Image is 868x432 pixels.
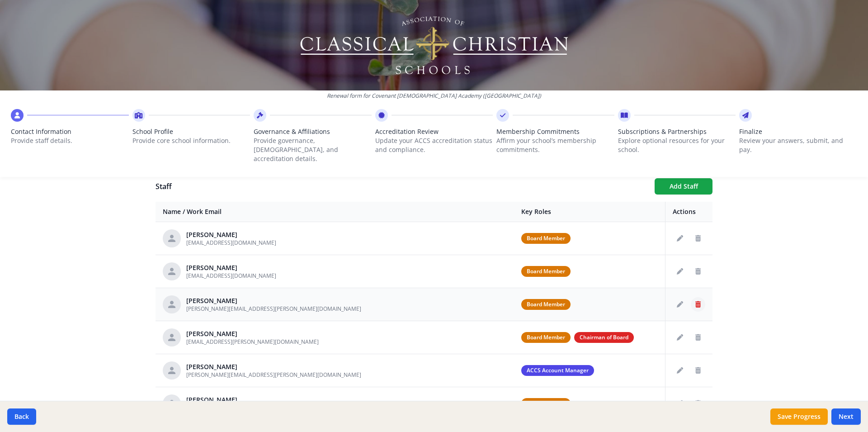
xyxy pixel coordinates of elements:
button: Back [7,408,36,425]
button: Edit staff [673,363,687,378]
button: Delete staff [691,231,705,246]
th: Name / Work Email [156,202,514,222]
button: Delete staff [691,297,705,312]
div: [PERSON_NAME] [186,263,276,272]
span: Contact Information [11,127,129,136]
button: Edit staff [673,330,687,345]
img: Logo [299,14,570,77]
p: Provide core school information. [132,136,250,145]
button: Edit staff [673,264,687,279]
span: Board Member [521,332,571,343]
span: Finalize [739,127,857,136]
button: Save Progress [770,408,828,425]
span: [PERSON_NAME][EMAIL_ADDRESS][PERSON_NAME][DOMAIN_NAME] [186,305,361,313]
span: Governance & Affiliations [254,127,372,136]
button: Delete staff [691,330,705,345]
p: Explore optional resources for your school. [618,136,736,154]
button: Delete staff [691,363,705,378]
span: Subscriptions & Partnerships [618,127,736,136]
span: ACCS Account Manager [521,365,594,376]
div: [PERSON_NAME] [186,362,361,371]
span: Board Member [521,266,571,277]
span: Board Member [521,299,571,310]
span: Board Member [521,233,571,244]
div: [PERSON_NAME] [186,296,361,305]
div: [PERSON_NAME] [186,395,361,404]
span: Membership Commitments [496,127,614,136]
button: Add Staff [655,178,712,195]
th: Actions [665,202,713,222]
p: Review your answers, submit, and pay. [739,136,857,154]
p: Update your ACCS accreditation status and compliance. [375,136,493,154]
button: Next [831,408,861,425]
p: Provide staff details. [11,136,129,145]
div: [PERSON_NAME] [186,329,319,338]
th: Key Roles [514,202,665,222]
button: Edit staff [673,297,687,312]
h1: Staff [156,181,647,192]
span: Board Member [521,398,571,409]
span: Accreditation Review [375,127,493,136]
button: Edit staff [673,396,687,411]
button: Delete staff [691,396,705,411]
span: School Profile [132,127,250,136]
div: [PERSON_NAME] [186,230,276,239]
span: [EMAIL_ADDRESS][DOMAIN_NAME] [186,239,276,247]
span: [EMAIL_ADDRESS][PERSON_NAME][DOMAIN_NAME] [186,338,319,346]
button: Delete staff [691,264,705,279]
p: Provide governance, [DEMOGRAPHIC_DATA], and accreditation details. [254,136,372,163]
span: [PERSON_NAME][EMAIL_ADDRESS][PERSON_NAME][DOMAIN_NAME] [186,371,361,379]
p: Affirm your school’s membership commitments. [496,136,614,154]
span: [EMAIL_ADDRESS][DOMAIN_NAME] [186,272,276,280]
span: Chairman of Board [574,332,634,343]
button: Edit staff [673,231,687,246]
